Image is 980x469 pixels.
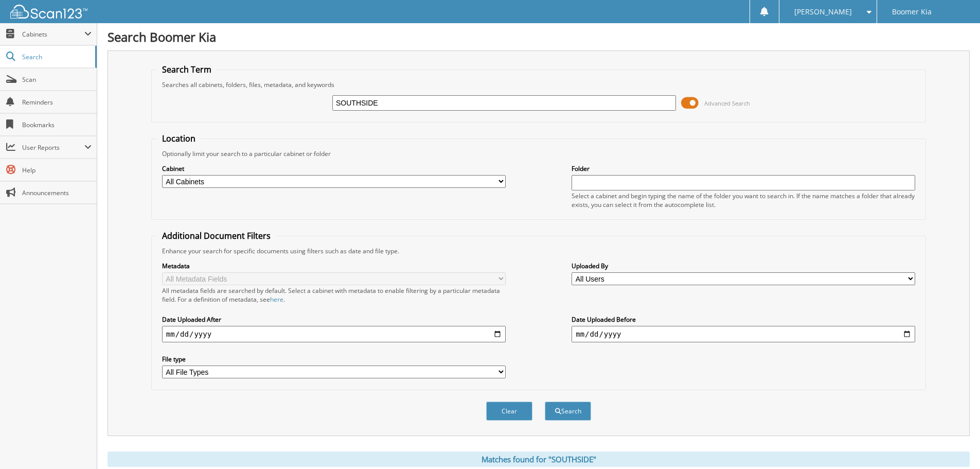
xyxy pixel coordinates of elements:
[22,53,90,61] span: Search
[572,262,915,270] label: Uploaded By
[704,99,750,107] span: Advanced Search
[892,9,932,15] span: Boomer Kia
[157,247,920,255] div: Enhance your search for specific documents using filters such as date and file type.
[162,355,506,363] label: File type
[794,9,852,15] span: [PERSON_NAME]
[22,98,92,107] span: Reminders
[572,315,915,324] label: Date Uploaded Before
[162,286,506,304] div: All metadata fields are searched by default. Select a cabinet with metadata to enable filtering b...
[157,230,276,241] legend: Additional Document Filters
[162,326,506,342] input: start
[22,188,92,197] span: Announcements
[162,262,506,270] label: Metadata
[22,143,84,152] span: User Reports
[108,28,970,45] h1: Search Boomer Kia
[157,64,217,75] legend: Search Term
[572,164,915,173] label: Folder
[162,315,506,324] label: Date Uploaded After
[22,30,84,39] span: Cabinets
[157,80,920,89] div: Searches all cabinets, folders, files, metadata, and keywords
[22,166,92,175] span: Help
[157,133,201,144] legend: Location
[22,120,92,129] span: Bookmarks
[10,5,87,19] img: scan123-logo-white.svg
[270,295,283,304] a: here
[157,149,920,158] div: Optionally limit your search to a particular cabinet or folder
[572,326,915,342] input: end
[486,402,532,421] button: Clear
[572,192,915,209] div: Select a cabinet and begin typing the name of the folder you want to search in. If the name match...
[162,164,506,173] label: Cabinet
[108,451,970,467] div: Matches found for "SOUTHSIDE"
[545,402,591,421] button: Search
[22,75,92,84] span: Scan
